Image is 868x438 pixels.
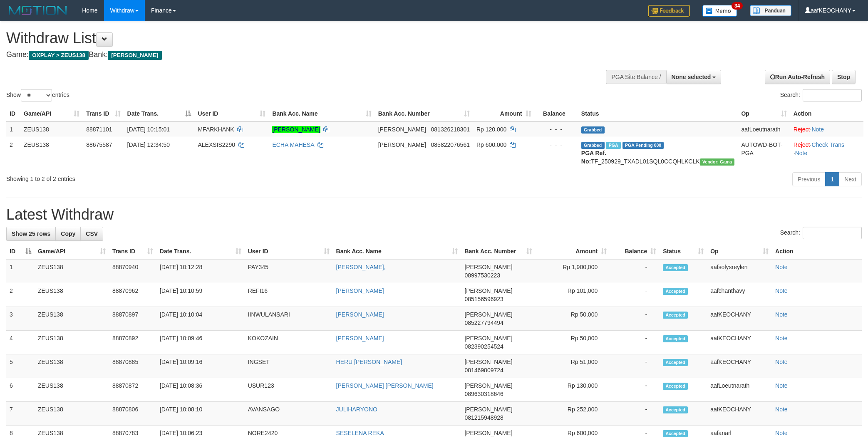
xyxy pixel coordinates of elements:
[109,402,156,426] td: 88870806
[109,331,156,354] td: 88870892
[775,264,788,270] a: Note
[464,343,503,350] span: Copy 082390254524 to clipboard
[606,70,666,84] div: PGA Site Balance /
[473,106,535,121] th: Amount: activate to sort column ascending
[464,359,512,365] span: [PERSON_NAME]
[464,382,512,389] span: [PERSON_NAME]
[663,312,688,319] span: Accepted
[375,106,473,121] th: Bank Acc. Number: activate to sort column ascending
[707,402,772,426] td: aafKEOCHANY
[775,359,788,365] a: Note
[333,244,461,259] th: Bank Acc. Name: activate to sort column ascending
[127,126,170,133] span: [DATE] 10:15:01
[476,141,506,148] span: Rp 600.000
[535,106,578,121] th: Balance
[6,307,35,331] td: 3
[803,227,862,239] input: Search:
[775,382,788,389] a: Note
[6,137,20,169] td: 2
[794,126,810,133] a: Reject
[707,283,772,307] td: aafchanthavy
[811,126,824,133] a: Note
[732,2,743,10] span: 34
[464,264,512,270] span: [PERSON_NAME]
[6,171,355,183] div: Showing 1 to 2 of 2 entries
[795,150,808,156] a: Note
[431,141,470,148] span: Copy 085822076561 to clipboard
[35,378,109,402] td: ZEUS138
[707,378,772,402] td: aafLoeutnarath
[660,244,707,259] th: Status: activate to sort column ascending
[336,406,377,413] a: JULIHARYONO
[35,402,109,426] td: ZEUS138
[476,126,506,133] span: Rp 120.000
[790,106,863,121] th: Action
[738,137,790,169] td: AUTOWD-BOT-PGA
[663,430,688,437] span: Accepted
[648,5,690,17] img: Feedback.jpg
[6,121,20,137] td: 1
[108,51,161,60] span: [PERSON_NAME]
[839,172,862,186] a: Next
[811,141,844,148] a: Check Trans
[765,70,830,84] a: Run Auto-Refresh
[245,354,333,378] td: INGSET
[702,5,737,17] img: Button%20Memo.svg
[663,406,688,413] span: Accepted
[6,4,69,17] img: MOTION_logo.png
[35,331,109,354] td: ZEUS138
[156,402,245,426] td: [DATE] 10:08:10
[86,230,98,237] span: CSV
[464,406,512,413] span: [PERSON_NAME]
[156,307,245,331] td: [DATE] 10:10:04
[20,106,83,121] th: Game/API: activate to sort column ascending
[792,172,826,186] a: Previous
[20,121,83,137] td: ZEUS138
[536,259,610,283] td: Rp 1,900,000
[35,244,109,259] th: Game/API: activate to sort column ascending
[6,331,35,354] td: 4
[663,264,688,271] span: Accepted
[198,141,235,148] span: ALEXSIS2290
[738,106,790,121] th: Op: activate to sort column ascending
[378,141,426,148] span: [PERSON_NAME]
[536,244,610,259] th: Amount: activate to sort column ascending
[794,141,810,148] a: Reject
[464,391,503,397] span: Copy 089630318646 to clipboard
[775,287,788,294] a: Note
[61,230,75,237] span: Copy
[663,288,688,295] span: Accepted
[336,335,384,341] a: [PERSON_NAME]
[464,296,503,302] span: Copy 085156596923 to clipboard
[35,283,109,307] td: ZEUS138
[780,227,862,239] label: Search:
[245,259,333,283] td: PAY345
[245,244,333,259] th: User ID: activate to sort column ascending
[156,259,245,283] td: [DATE] 10:12:28
[6,283,35,307] td: 2
[610,259,660,283] td: -
[707,354,772,378] td: aafKEOCHANY
[790,137,863,169] td: · ·
[581,126,605,134] span: Grabbed
[245,402,333,426] td: AVANSAGO
[6,378,35,402] td: 6
[245,378,333,402] td: USUR123
[610,331,660,354] td: -
[610,402,660,426] td: -
[109,283,156,307] td: 88870962
[156,331,245,354] td: [DATE] 10:09:46
[663,359,688,366] span: Accepted
[610,283,660,307] td: -
[109,307,156,331] td: 88870897
[700,158,735,166] span: Vendor URL: https://trx31.1velocity.biz
[832,70,856,84] a: Stop
[35,259,109,283] td: ZEUS138
[536,402,610,426] td: Rp 252,000
[738,121,790,137] td: aafLoeutnarath
[538,125,575,134] div: - - -
[127,141,170,148] span: [DATE] 12:34:50
[29,51,89,60] span: OXPLAY > ZEUS138
[538,141,575,149] div: - - -
[825,172,839,186] a: 1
